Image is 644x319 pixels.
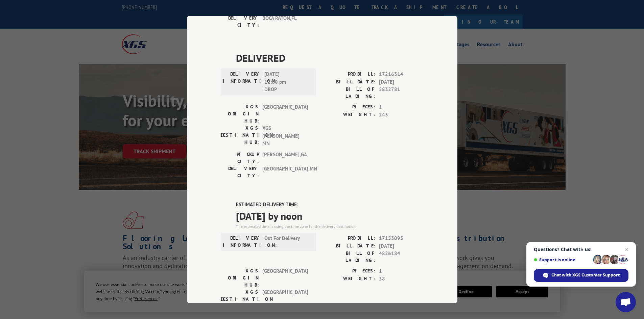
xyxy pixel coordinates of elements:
[236,223,424,230] div: The estimated time is using the time zone for the delivery destination.
[221,151,259,165] label: PICKUP CITY:
[379,267,424,275] span: 1
[236,50,424,65] span: DELIVERED
[262,103,308,125] span: [GEOGRAPHIC_DATA]
[262,151,308,165] span: [PERSON_NAME] , GA
[534,269,628,282] span: Chat with XGS Customer Support
[262,15,308,29] span: BOCA RATON , FL
[379,86,424,100] span: 5832781
[322,111,376,119] label: WEIGHT:
[223,71,261,94] label: DELIVERY INFORMATION:
[221,267,259,289] label: XGS ORIGIN HUB:
[322,275,376,283] label: WEIGHT:
[322,235,376,242] label: PROBILL:
[322,78,376,86] label: BILL DATE:
[322,242,376,250] label: BILL DATE:
[322,86,376,100] label: BILL OF LADING:
[264,71,310,94] span: [DATE] 12:00 pm DROP
[616,292,636,312] a: Open chat
[379,78,424,86] span: [DATE]
[221,103,259,125] label: XGS ORIGIN HUB:
[221,15,259,29] label: DELIVERY CITY:
[551,272,620,278] span: Chat with XGS Customer Support
[264,235,310,249] span: Out For Delivery
[322,71,376,78] label: PROBILL:
[322,103,376,111] label: PIECES:
[379,242,424,250] span: [DATE]
[379,71,424,78] span: 17216314
[236,208,424,223] span: [DATE] by noon
[379,103,424,111] span: 1
[262,125,308,148] span: XGS [PERSON_NAME] MN
[236,201,424,209] label: ESTIMATED DELIVERY TIME:
[379,275,424,283] span: 38
[322,267,376,275] label: PIECES:
[379,235,424,242] span: 17153095
[262,165,308,179] span: [GEOGRAPHIC_DATA] , MN
[262,267,308,289] span: [GEOGRAPHIC_DATA]
[221,289,259,310] label: XGS DESTINATION HUB:
[221,165,259,179] label: DELIVERY CITY:
[534,257,591,262] span: Support is online
[534,247,628,252] span: Questions? Chat with us!
[221,125,259,148] label: XGS DESTINATION HUB:
[379,111,424,119] span: 243
[223,235,261,249] label: DELIVERY INFORMATION:
[262,289,308,310] span: [GEOGRAPHIC_DATA]
[322,250,376,264] label: BILL OF LADING:
[379,250,424,264] span: 4826184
